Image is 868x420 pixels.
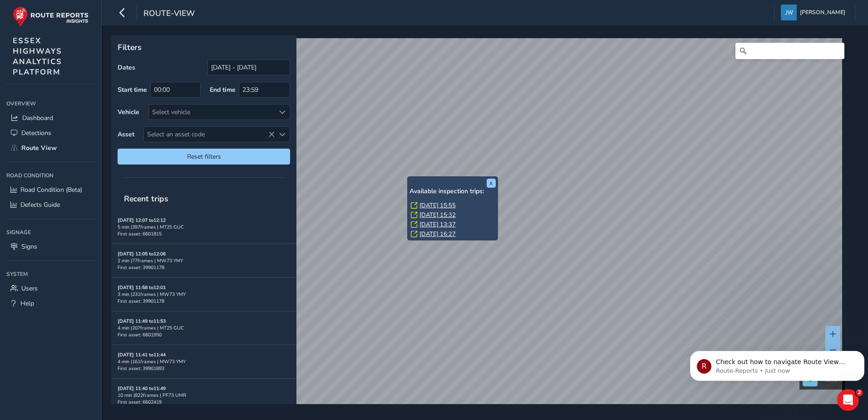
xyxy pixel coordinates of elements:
button: Reset filters [118,149,290,165]
p: Filters [118,41,290,53]
a: [DATE] 15:55 [419,201,456,210]
div: 4 min | 207 frames | MT25 GUC [118,325,290,331]
a: [DATE] 13:37 [419,220,456,229]
strong: [DATE] 11:58 to 12:01 [118,284,166,291]
strong: [DATE] 11:40 to 11:49 [118,385,166,392]
div: Overview [6,97,95,110]
h6: Available inspection trips: [409,188,496,195]
span: Route View [21,144,57,152]
span: route-view [143,8,195,20]
span: Defects Guide [20,200,60,209]
span: First asset: 39901893 [118,365,164,372]
label: Vehicle [118,108,139,116]
strong: [DATE] 11:41 to 11:44 [118,351,166,358]
button: [PERSON_NAME] [781,5,848,20]
span: Dashboard [22,114,53,122]
span: First asset: 39901178 [118,298,164,305]
span: First asset: 6601815 [118,230,162,237]
strong: [DATE] 12:07 to 12:12 [118,217,166,224]
span: ESSEX HIGHWAYS ANALYTICS PLATFORM [13,35,62,77]
div: 4 min | 161 frames | MW73 YMY [118,358,290,365]
a: [DATE] 15:32 [419,211,456,219]
a: Defects Guide [6,197,95,212]
span: Recent trips [118,187,175,210]
span: Reset filters [124,152,283,161]
span: First asset: 39901178 [118,264,164,271]
span: First asset: 6601950 [118,331,162,338]
input: Search [735,43,844,59]
span: Road Condition (Beta) [20,185,82,194]
div: System [6,267,95,281]
a: Detections [6,125,95,140]
button: x [487,179,496,188]
div: Signage [6,225,95,239]
div: 5 min | 397 frames | MT25 GUC [118,224,290,230]
strong: [DATE] 11:49 to 11:53 [118,318,166,325]
img: rr logo [13,6,89,27]
div: Select vehicle [149,105,275,120]
iframe: Intercom live chat [837,389,859,411]
canvas: Map [114,38,842,415]
label: End time [210,85,236,94]
a: Signs [6,239,95,254]
span: 2 [856,389,863,396]
label: Asset [118,130,134,139]
span: [PERSON_NAME] [800,5,845,20]
img: diamond-layout [781,5,797,20]
iframe: Intercom notifications message [686,332,868,395]
div: 2 min | 77 frames | MW73 YMY [118,257,290,264]
span: Select an asset code [144,127,275,142]
span: Help [20,299,34,308]
span: Detections [21,129,51,137]
span: First asset: 6602419 [118,399,162,405]
a: Help [6,296,95,311]
label: Dates [118,63,135,72]
a: Road Condition (Beta) [6,182,95,197]
div: 10 min | 822 frames | PF73 UMR [118,392,290,399]
div: Road Condition [6,169,95,182]
a: Dashboard [6,110,95,125]
strong: [DATE] 12:05 to 12:06 [118,250,166,257]
label: Start time [118,85,147,94]
a: Route View [6,140,95,155]
span: Users [21,284,38,293]
div: 3 min | 231 frames | MW73 YMY [118,291,290,298]
span: Signs [21,242,37,251]
a: [DATE] 16:27 [419,230,456,238]
a: Users [6,281,95,296]
div: Select an asset code [275,127,290,142]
